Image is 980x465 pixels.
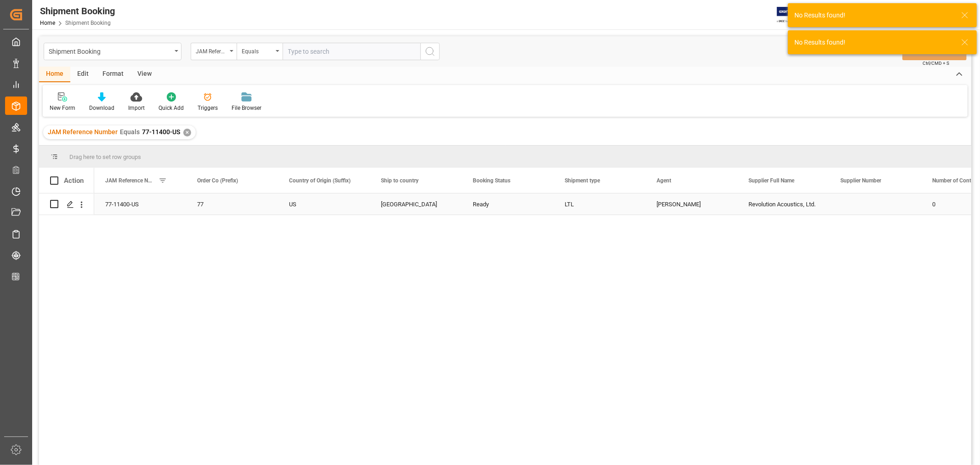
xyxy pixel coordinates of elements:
[39,193,94,215] div: Press SPACE to select this row.
[70,67,96,82] div: Edit
[794,38,952,47] div: No Results found!
[197,194,267,215] div: 77
[89,104,114,112] div: Download
[420,43,440,60] button: search button
[49,45,171,57] div: Shipment Booking
[69,153,141,160] span: Drag here to set row groups
[381,177,419,184] span: Ship to country
[748,177,794,184] span: Supplier Full Name
[381,194,451,215] div: [GEOGRAPHIC_DATA]
[777,7,809,23] img: Exertis%20JAM%20-%20Email%20Logo.jpg_1722504956.jpg
[196,45,227,56] div: JAM Reference Number
[473,194,543,215] div: Ready
[289,194,359,215] div: US
[657,194,726,215] div: [PERSON_NAME]
[565,177,600,184] span: Shipment type
[159,104,184,112] div: Quick Add
[50,104,75,112] div: New Form
[242,45,273,56] div: Equals
[840,177,881,184] span: Supplier Number
[657,177,671,184] span: Agent
[120,128,140,136] span: Equals
[923,60,949,67] span: Ctrl/CMD + S
[44,43,181,60] button: open menu
[48,128,118,136] span: JAM Reference Number
[142,128,180,136] span: 77-11400-US
[105,177,155,184] span: JAM Reference Number
[237,43,283,60] button: open menu
[565,194,634,215] div: LTL
[198,104,218,112] div: Triggers
[191,43,237,60] button: open menu
[289,177,351,184] span: Country of Origin (Suffix)
[40,4,115,18] div: Shipment Booking
[128,104,145,112] div: Import
[64,176,84,185] div: Action
[94,193,186,215] div: 77-11400-US
[232,104,261,112] div: File Browser
[40,20,55,26] a: Home
[39,67,70,82] div: Home
[283,43,420,60] input: Type to search
[96,67,130,82] div: Format
[473,177,510,184] span: Booking Status
[130,67,159,82] div: View
[183,129,191,136] div: ✕
[197,177,238,184] span: Order Co (Prefix)
[794,11,952,20] div: No Results found!
[737,193,829,215] div: Revolution Acoustics, Ltd.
